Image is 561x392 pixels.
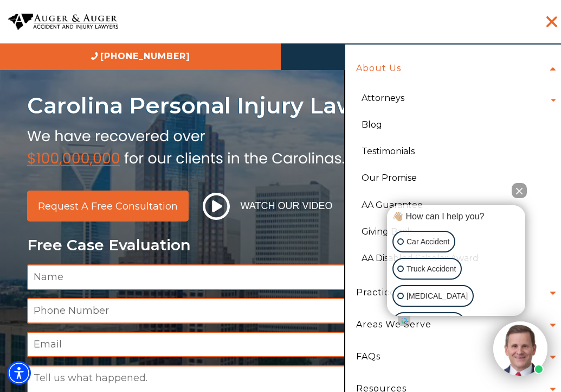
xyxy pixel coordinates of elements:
input: Phone Number [27,298,534,324]
a: Practice Areas [348,277,433,309]
a: Blog [353,111,558,138]
p: Car Accident [407,235,449,249]
a: Areas We Serve [348,309,440,341]
p: [MEDICAL_DATA] [407,289,468,303]
button: Watch Our Video [199,192,336,220]
div: Accessibility Menu [7,361,31,385]
img: Auger & Auger Accident and Injury Lawyers Logo [8,14,118,30]
a: AA Guarantee [353,192,558,218]
a: About Us [348,53,409,85]
button: Menu [536,11,557,33]
p: Free Case Evaluation [27,237,534,254]
button: Close Intaker Chat Widget [512,183,527,198]
h1: Carolina Personal Injury Lawyer [27,92,534,119]
div: 👋🏼 How can I help you? [390,211,523,223]
a: Our Promise [353,165,558,191]
a: AA Disabled Scholar Award [353,245,558,271]
img: Intaker widget Avatar [493,321,547,376]
a: Giving Back [353,218,558,245]
a: Request a Free Consultation [27,191,189,222]
input: Email [27,332,534,357]
p: Truck Accident [407,262,456,276]
a: Open intaker chat [398,316,410,326]
input: Name [27,264,534,290]
a: FAQs [348,341,389,373]
img: sub text [27,125,345,166]
a: Attorneys [353,85,412,111]
span: Request a Free Consultation [38,201,178,211]
a: Testimonials [353,138,558,165]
